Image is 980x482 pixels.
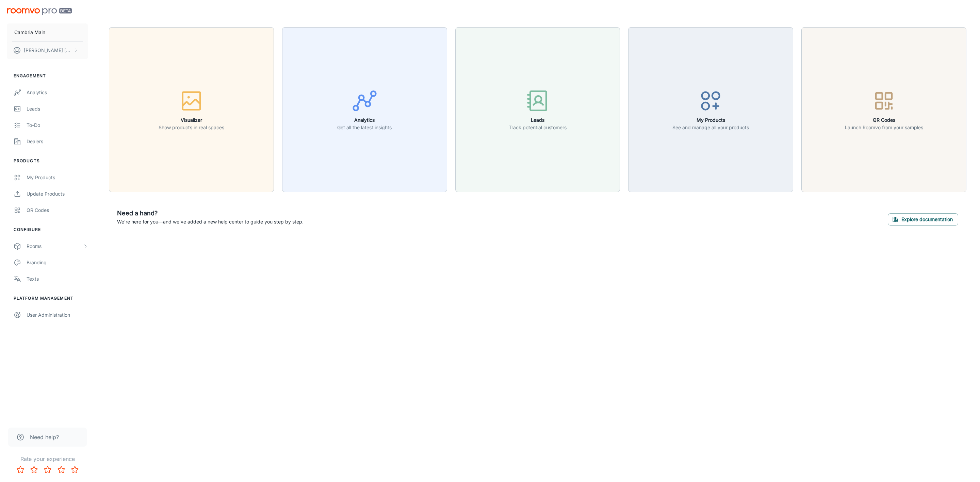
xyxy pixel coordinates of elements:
a: AnalyticsGet all the latest insights [282,106,447,113]
p: Cambria Main [14,29,45,36]
div: Leads [27,105,88,113]
div: Branding [27,259,88,266]
p: Show products in real spaces [159,124,224,131]
button: Cambria Main [7,23,88,41]
button: VisualizerShow products in real spaces [109,27,274,192]
p: We're here for you—and we've added a new help center to guide you step by step. [117,218,304,226]
button: AnalyticsGet all the latest insights [282,27,447,192]
div: Update Products [27,190,88,198]
button: [PERSON_NAME] [PERSON_NAME] [7,41,88,59]
button: QR CodesLaunch Roomvo from your samples [801,27,966,192]
a: LeadsTrack potential customers [455,106,620,113]
div: Dealers [27,138,88,145]
a: QR CodesLaunch Roomvo from your samples [801,106,966,113]
p: Get all the latest insights [337,124,392,131]
button: Explore documentation [888,213,958,226]
h6: Need a hand? [117,209,304,218]
h6: QR Codes [845,116,923,124]
p: Launch Roomvo from your samples [845,124,923,131]
h6: My Products [672,116,749,124]
h6: Leads [509,116,567,124]
h6: Visualizer [159,116,224,124]
p: [PERSON_NAME] [PERSON_NAME] [24,47,72,54]
p: Track potential customers [509,124,567,131]
button: My ProductsSee and manage all your products [628,27,793,192]
div: To-do [27,121,88,129]
p: See and manage all your products [672,124,749,131]
div: My Products [27,174,88,181]
a: My ProductsSee and manage all your products [628,106,793,113]
img: Roomvo PRO Beta [7,8,72,15]
h6: Analytics [337,116,392,124]
div: Analytics [27,89,88,96]
a: Explore documentation [888,215,958,222]
div: QR Codes [27,206,88,214]
button: LeadsTrack potential customers [455,27,620,192]
div: Rooms [27,243,83,250]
